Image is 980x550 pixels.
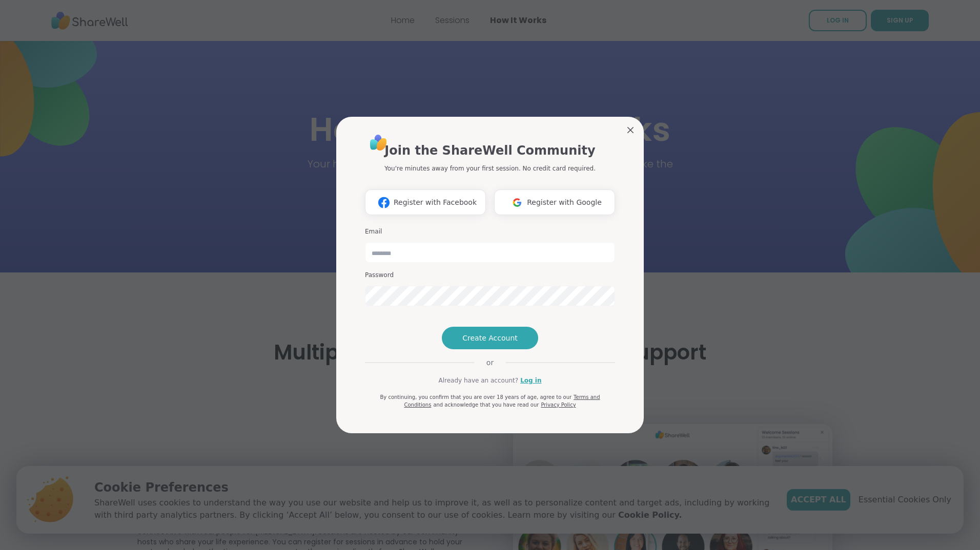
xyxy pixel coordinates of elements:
span: Register with Facebook [394,197,477,208]
img: ShareWell Logo [367,131,390,154]
span: Create Account [462,333,518,343]
button: Register with Google [494,189,615,215]
span: By continuing, you confirm that you are over 18 years of age, agree to our [380,394,571,400]
img: ShareWell Logomark [507,193,527,212]
span: Already have an account? [438,376,518,385]
h1: Join the ShareWell Community [384,141,595,160]
button: Register with Facebook [365,189,486,215]
a: Terms and Conditions [404,394,600,408]
span: Register with Google [527,197,602,208]
span: and acknowledge that you have read our [433,402,539,408]
img: ShareWell Logomark [374,193,394,212]
p: You're minutes away from your first session. No credit card required. [384,164,596,173]
h3: Password [365,271,615,280]
a: Log in [520,376,541,385]
button: Create Account [442,327,538,349]
h3: Email [365,227,615,236]
a: Privacy Policy [541,402,576,408]
span: or [474,357,506,368]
